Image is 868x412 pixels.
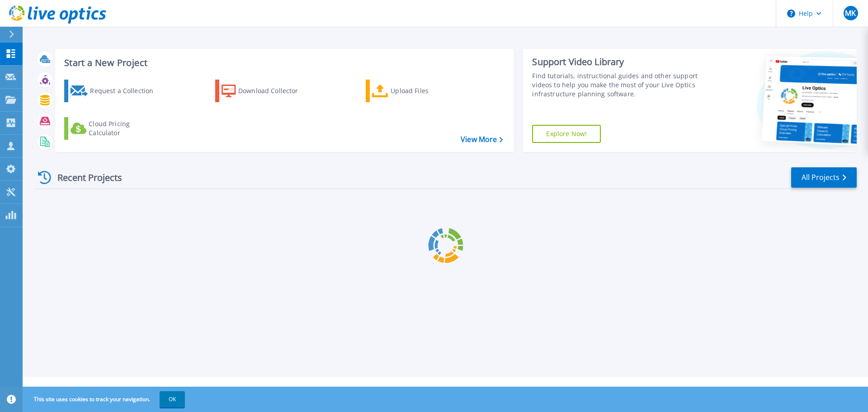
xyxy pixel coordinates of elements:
[90,82,162,100] div: Request a Collection
[89,119,161,137] div: Cloud Pricing Calculator
[64,58,503,68] h3: Start a New Project
[35,166,134,189] div: Recent Projects
[532,125,601,143] a: Explore Now!
[391,82,463,100] div: Upload Files
[791,167,857,188] a: All Projects
[532,56,702,68] div: Support Video Library
[845,9,856,17] span: MK
[64,80,165,102] a: Request a Collection
[366,80,467,102] a: Upload Files
[238,82,311,100] div: Download Collector
[160,391,185,407] button: OK
[64,117,165,140] a: Cloud Pricing Calculator
[461,135,503,144] a: View More
[215,80,316,102] a: Download Collector
[532,71,702,99] div: Find tutorials, instructional guides and other support videos to help you make the most of your L...
[25,391,185,407] span: This site uses cookies to track your navigation.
